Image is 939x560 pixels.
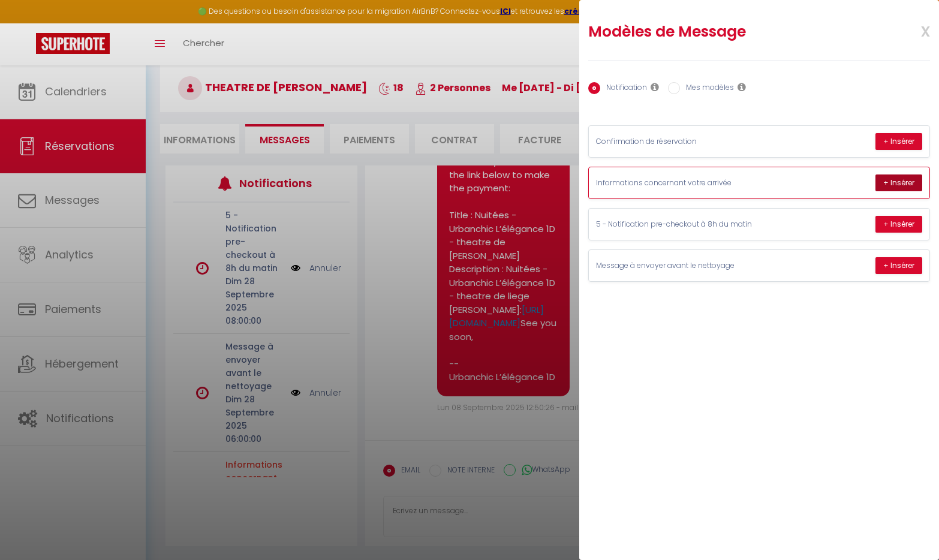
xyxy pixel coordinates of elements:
[875,257,922,274] button: + Insérer
[875,133,922,150] button: + Insérer
[600,82,647,95] label: Notification
[738,82,746,92] i: Les modèles généraux sont visibles par vous et votre équipe
[10,5,46,41] button: Ouvrir le widget de chat LiveChat
[596,177,776,189] p: Informations concernant votre arrivée
[596,260,776,272] p: Message à envoyer avant le nettoyage
[596,219,776,230] p: 5 - Notification pre-checkout à 8h du matin
[651,82,659,92] i: Les notifications sont visibles par toi et ton équipe
[875,174,922,191] button: + Insérer
[680,82,734,95] label: Mes modèles
[875,216,922,233] button: + Insérer
[892,16,930,44] span: x
[596,136,776,147] p: Confirmation de réservation
[588,22,868,41] h2: Modèles de Message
